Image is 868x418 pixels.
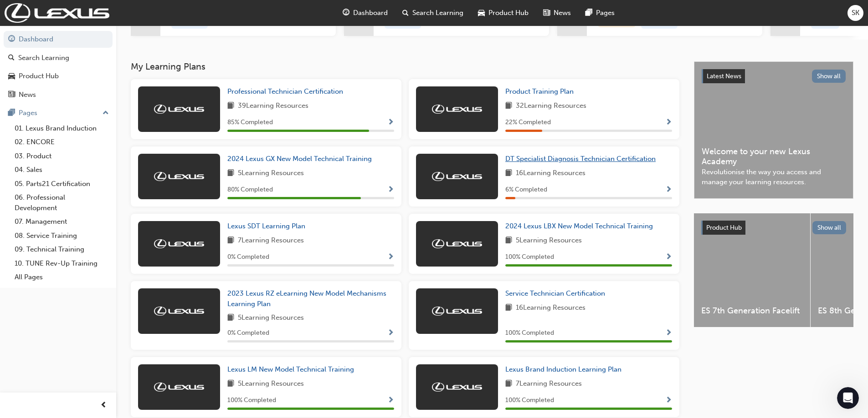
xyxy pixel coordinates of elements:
[516,235,582,247] span: 5 Learning Resources
[387,397,394,405] span: Show Progress
[505,222,653,230] span: 2024 Lexus LBX New Model Technical Training
[707,72,741,80] span: Latest News
[238,168,304,179] span: 5 Learning Resources
[478,7,485,19] span: car-icon
[387,327,394,339] button: Show Progress
[665,252,672,263] button: Show Progress
[701,221,846,235] a: Product HubShow all
[665,395,672,406] button: Show Progress
[586,7,592,19] span: pages-icon
[4,50,113,66] a: Search Learning
[701,306,803,316] span: ES 7th Generation Facelift
[395,4,471,22] a: search-iconSearch Learning
[402,7,409,19] span: search-icon
[505,395,554,406] span: 100 % Completed
[706,224,742,232] span: Product Hub
[488,8,529,18] span: Product Hub
[11,229,113,243] a: 08. Service Training
[154,239,204,248] img: Trak
[4,105,113,121] button: Pages
[227,289,386,308] span: 2023 Lexus RZ eLearning New Model Mechanisms Learning Plan
[227,168,234,179] span: book-icon
[8,91,15,99] span: news-icon
[387,119,394,127] span: Show Progress
[505,86,577,97] a: Product Training Plan
[227,252,269,262] span: 0 % Completed
[505,101,512,112] span: book-icon
[8,109,15,117] span: pages-icon
[154,307,204,316] img: Trak
[694,213,810,327] a: ES 7th Generation Facelift
[5,3,109,23] img: Trak
[8,35,15,44] span: guage-icon
[812,221,847,234] button: Show all
[11,191,113,215] a: 06. Professional Development
[11,121,113,136] a: 01. Lexus Brand Induction
[238,235,304,247] span: 7 Learning Resources
[554,8,571,18] span: News
[227,288,394,309] a: 2023 Lexus RZ eLearning New Model Mechanisms Learning Plan
[4,31,113,48] a: Dashboard
[665,186,672,194] span: Show Progress
[847,5,863,21] button: SK
[11,215,113,229] a: 07. Management
[227,155,372,163] span: 2024 Lexus GX New Model Technical Training
[227,86,347,97] a: Professional Technician Certification
[343,7,349,19] span: guage-icon
[505,378,512,390] span: book-icon
[505,221,657,232] a: 2024 Lexus LBX New Model Technical Training
[103,107,109,119] span: up-icon
[154,383,204,392] img: Trak
[665,329,672,337] span: Show Progress
[505,365,621,373] span: Lexus Brand Induction Learning Plan
[694,61,853,199] a: Latest NewsShow allWelcome to your new Lexus AcademyRevolutionise the way you access and manage y...
[227,364,358,375] a: Lexus LM New Model Technical Training
[505,252,554,262] span: 100 % Completed
[154,105,204,114] img: Trak
[227,117,273,128] span: 85 % Completed
[11,135,113,149] a: 02. ENCORE
[505,328,554,338] span: 100 % Completed
[387,395,394,406] button: Show Progress
[812,70,846,83] button: Show all
[471,4,536,22] a: car-iconProduct Hub
[227,312,234,324] span: book-icon
[227,221,309,232] a: Lexus SDT Learning Plan
[665,253,672,262] span: Show Progress
[238,101,308,112] span: 39 Learning Resources
[432,105,482,114] img: Trak
[4,86,113,103] a: News
[412,8,463,18] span: Search Learning
[505,364,625,375] a: Lexus Brand Induction Learning Plan
[665,119,672,127] span: Show Progress
[387,253,394,262] span: Show Progress
[11,257,113,271] a: 10. TUNE Rev-Up Training
[11,242,113,257] a: 09. Technical Training
[18,53,69,63] div: Search Learning
[19,90,36,100] div: News
[238,312,304,324] span: 5 Learning Resources
[665,397,672,405] span: Show Progress
[11,270,113,284] a: All Pages
[19,71,59,81] div: Product Hub
[505,289,605,297] span: Service Technician Certification
[665,327,672,339] button: Show Progress
[505,185,547,195] span: 6 % Completed
[19,108,37,118] div: Pages
[227,395,276,406] span: 100 % Completed
[227,378,234,390] span: book-icon
[387,184,394,196] button: Show Progress
[543,7,550,19] span: news-icon
[505,155,656,163] span: DT Specialist Diagnosis Technician Certification
[702,69,846,84] a: Latest NewsShow all
[516,101,586,112] span: 32 Learning Resources
[227,154,375,164] a: 2024 Lexus GX New Model Technical Training
[131,61,679,72] h3: My Learning Plans
[238,378,304,390] span: 5 Learning Resources
[665,184,672,196] button: Show Progress
[837,387,859,409] iframe: Intercom live chat
[505,168,512,179] span: book-icon
[11,149,113,163] a: 03. Product
[505,288,609,299] a: Service Technician Certification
